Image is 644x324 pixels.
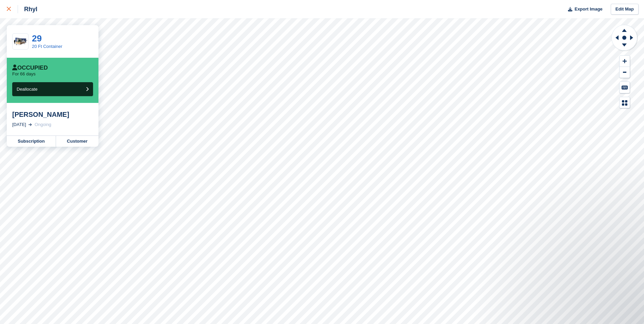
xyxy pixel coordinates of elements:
a: Subscription [7,136,56,147]
div: Occupied [12,65,48,71]
div: Rhyl [18,5,37,13]
button: Zoom Out [620,67,630,78]
button: Zoom In [620,56,630,67]
div: [DATE] [12,121,26,128]
img: arrow-right-light-icn-cde0832a797a2874e46488d9cf13f60e5c3a73dbe684e267c42b8395dfbc2abf.svg [29,123,32,126]
span: Deallocate [17,87,37,92]
button: Map Legend [620,97,630,108]
a: 20 Ft Container [32,44,62,49]
a: 29 [32,33,42,43]
button: Keyboard Shortcuts [620,82,630,93]
div: [PERSON_NAME] [12,110,93,119]
a: Edit Map [611,4,639,15]
button: Export Image [564,4,603,15]
div: Ongoing [35,121,51,128]
img: 20-ft-container%20(41).jpg [13,36,28,48]
span: Export Image [574,6,602,13]
button: Deallocate [12,82,93,96]
a: Customer [56,136,98,147]
p: For 66 days [12,71,36,77]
